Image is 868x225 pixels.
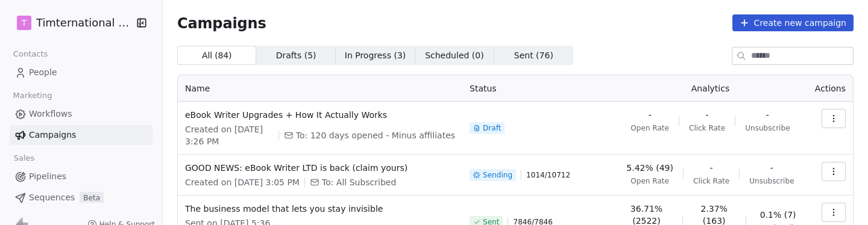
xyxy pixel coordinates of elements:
span: Created on [DATE] 3:05 PM [185,176,300,188]
button: Create new campaign [732,14,854,31]
span: 0.1% (7) [760,209,796,221]
span: 5.42% (49) [626,162,673,174]
span: 1014 / 10712 [526,170,570,180]
th: Name [178,75,462,102]
span: Click Rate [693,176,729,186]
a: Workflows [10,104,153,124]
span: Unsubscribe [745,123,790,133]
span: GOOD NEWS: eBook Writer LTD is back (claim yours) [185,162,455,174]
th: Actions [808,75,853,102]
a: Pipelines [10,167,153,186]
span: - [649,109,652,121]
span: Click Rate [689,123,725,133]
span: Campaigns [177,14,266,31]
span: The business model that lets you stay invisible [185,203,455,215]
span: People [29,66,57,79]
span: - [766,109,769,121]
span: Sending [483,170,512,180]
span: Scheduled ( 0 ) [425,49,484,62]
span: Marketing [8,87,57,105]
span: In Progress ( 3 ) [345,49,406,62]
span: Timternational B.V. [36,15,133,31]
span: To: 120 days opened - Minus affiliates [296,129,455,141]
span: - [770,162,773,174]
span: Unsubscribe [749,176,794,186]
span: To: All Subscribed [322,176,396,188]
span: Pipelines [29,170,66,183]
span: Sales [8,149,40,167]
span: Beta [80,192,104,204]
a: Campaigns [10,125,153,145]
span: Open Rate [631,123,669,133]
span: - [710,162,713,174]
span: Workflows [29,108,72,120]
span: Contacts [8,45,53,63]
a: SequencesBeta [10,188,153,208]
button: TTimternational B.V. [14,13,128,33]
span: Campaigns [29,129,76,141]
span: Sent ( 76 ) [514,49,553,62]
span: eBook Writer Upgrades + How It Actually Works [185,109,455,121]
span: Open Rate [631,176,669,186]
th: Analytics [613,75,808,102]
th: Status [462,75,613,102]
span: - [706,109,709,121]
span: Created on [DATE] 3:26 PM [185,123,274,147]
span: Sequences [29,191,75,204]
span: Drafts ( 5 ) [276,49,316,62]
span: T [22,17,27,29]
span: Draft [483,123,501,133]
a: People [10,63,153,82]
